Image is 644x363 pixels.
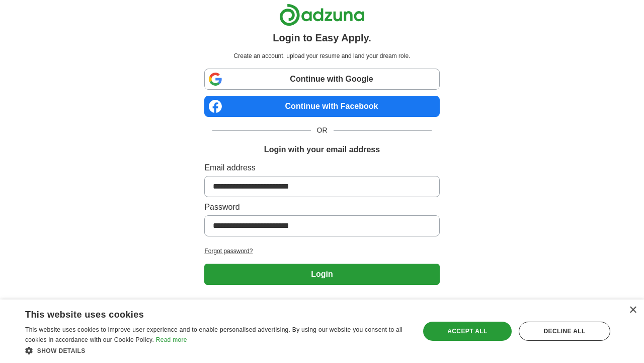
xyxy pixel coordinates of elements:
label: Password [204,201,439,213]
span: Show details [37,347,86,354]
a: Forgot password? [204,247,439,256]
div: Decline all [519,322,610,341]
div: Show details [25,345,408,355]
p: Create an account, upload your resume and land your dream role. [206,51,437,60]
div: This website uses cookies [25,306,383,321]
div: Close [629,307,636,314]
img: Adzuna logo [279,4,365,26]
h1: Login to Easy Apply. [273,30,371,45]
span: This website uses cookies to improve user experience and to enable personalised advertising. By u... [25,326,403,343]
a: Continue with Facebook [204,96,439,117]
a: Continue with Google [204,69,439,90]
label: Email address [204,162,439,174]
a: Read more, opens a new window [156,336,187,343]
button: Login [204,264,439,285]
span: OR [311,125,334,136]
div: Accept all [423,322,512,341]
h1: Login with your email address [264,144,380,156]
